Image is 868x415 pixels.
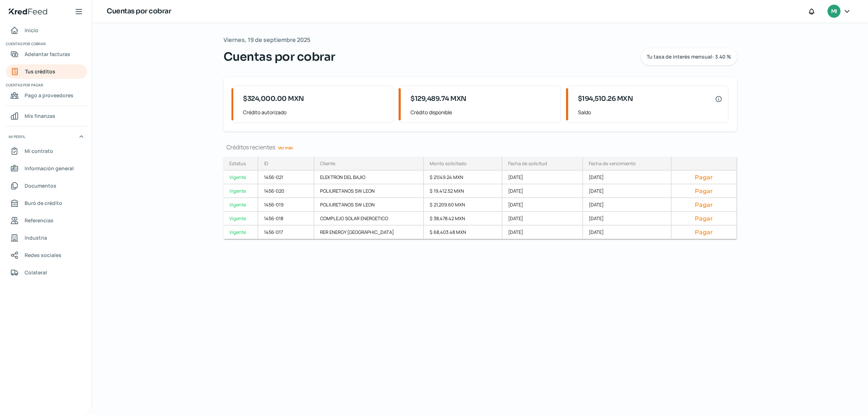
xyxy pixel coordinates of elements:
span: $324,000.00 MXN [243,94,304,104]
span: Redes sociales [25,251,61,260]
div: Fecha de vencimiento [589,160,636,167]
button: Pagar [677,174,731,181]
a: Vigente [224,184,258,198]
div: RER ENERGY [GEOGRAPHIC_DATA] [314,226,424,239]
div: POLIURETANOS SW LEON [314,198,424,212]
a: Referencias [6,213,87,228]
div: ELEKTRON DEL BAJIO [314,171,424,184]
span: Referencias [25,216,54,225]
div: [DATE] [583,184,672,198]
div: Fecha de solicitud [508,160,547,167]
div: [DATE] [583,226,672,239]
div: 1456-017 [258,226,314,239]
span: Saldo [578,108,722,117]
span: Colateral [25,268,47,277]
span: Cuentas por cobrar [224,48,335,65]
div: Créditos recientes [224,143,737,151]
button: Pagar [677,215,731,222]
a: Mis finanzas [6,109,87,123]
span: Documentos [25,181,56,190]
span: Mis finanzas [25,111,55,120]
span: Adelantar facturas [25,50,70,59]
button: Pagar [677,201,731,208]
a: Mi contrato [6,144,87,158]
a: Vigente [224,198,258,212]
a: Inicio [6,23,87,38]
div: $ 19,412.52 MXN [424,184,502,198]
span: Inicio [25,26,38,35]
span: Mi perfil [9,133,25,140]
a: Documentos [6,179,87,193]
div: Estatus [229,160,246,167]
a: Vigente [224,226,258,239]
div: ID [264,160,268,167]
div: [DATE] [583,212,672,226]
span: $129,489.74 MXN [410,94,467,104]
a: Adelantar facturas [6,47,87,61]
span: Crédito disponible [410,108,555,117]
span: Mi contrato [25,146,53,155]
div: [DATE] [583,198,672,212]
a: Pago a proveedores [6,88,87,103]
div: COMPLEJO SOLAR ENERGETICO [314,212,424,226]
div: 1456-018 [258,212,314,226]
div: [DATE] [502,212,583,226]
span: Crédito autorizado [243,108,387,117]
a: Información general [6,161,87,176]
span: Buró de crédito [25,198,62,208]
a: Redes sociales [6,248,87,262]
div: 1456-021 [258,171,314,184]
button: Pagar [677,187,731,194]
div: $ 21,149.24 MXN [424,171,502,184]
h1: Cuentas por cobrar [107,6,171,17]
span: Viernes, 19 de septiembre 2025 [224,35,310,45]
div: [DATE] [502,226,583,239]
div: $ 68,403.48 MXN [424,226,502,239]
a: Vigente [224,212,258,226]
div: $ 38,478.42 MXN [424,212,502,226]
a: Vigente [224,171,258,184]
span: Tu tasa de interés mensual: 3.40 % [647,54,731,59]
a: Buró de crédito [6,196,87,210]
span: Tus créditos [25,67,55,76]
div: [DATE] [583,171,672,184]
div: $ 21,209.60 MXN [424,198,502,212]
div: Monto solicitado [430,160,467,167]
div: [DATE] [502,184,583,198]
div: [DATE] [502,171,583,184]
a: Industria [6,231,87,245]
span: MI [831,7,837,16]
a: Tus créditos [6,64,87,79]
div: POLIURETANOS SW LEON [314,184,424,198]
div: 1456-019 [258,198,314,212]
span: Cuentas por pagar [6,82,86,88]
a: Ver más [275,142,296,153]
div: Cliente [320,160,335,167]
div: [DATE] [502,198,583,212]
span: Cuentas por cobrar [6,40,86,47]
span: $194,510.26 MXN [578,94,633,104]
button: Pagar [677,228,731,236]
div: 1456-020 [258,184,314,198]
span: Industria [25,233,47,242]
a: Colateral [6,265,87,280]
span: Información general [25,164,74,173]
span: Pago a proveedores [25,91,73,100]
